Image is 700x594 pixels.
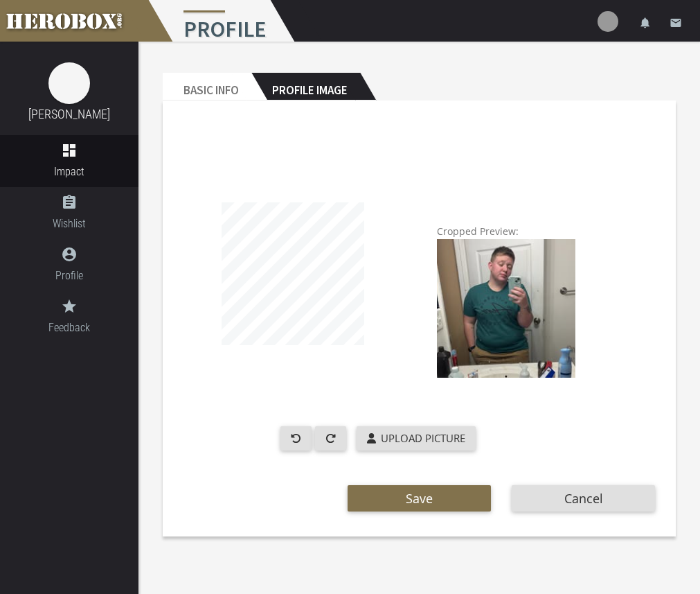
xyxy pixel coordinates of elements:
i: email [670,17,682,29]
button: Save [348,485,491,512]
img: image [48,62,90,104]
span: Upload Picture [381,431,465,445]
img: user-image [598,11,618,32]
a: [PERSON_NAME] [28,107,110,121]
div: Cropped Preview: [437,223,575,239]
h2: Profile Image [251,73,360,101]
h2: Basic Info [163,73,251,101]
i: dashboard [61,142,78,159]
img: 88C1hiAAAABklEQVQDABj8uTcSqy5UAAAAAElFTkSuQmCC [437,239,575,378]
button: Cancel [512,485,655,512]
i: notifications [639,17,652,29]
span: Save [406,490,433,507]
